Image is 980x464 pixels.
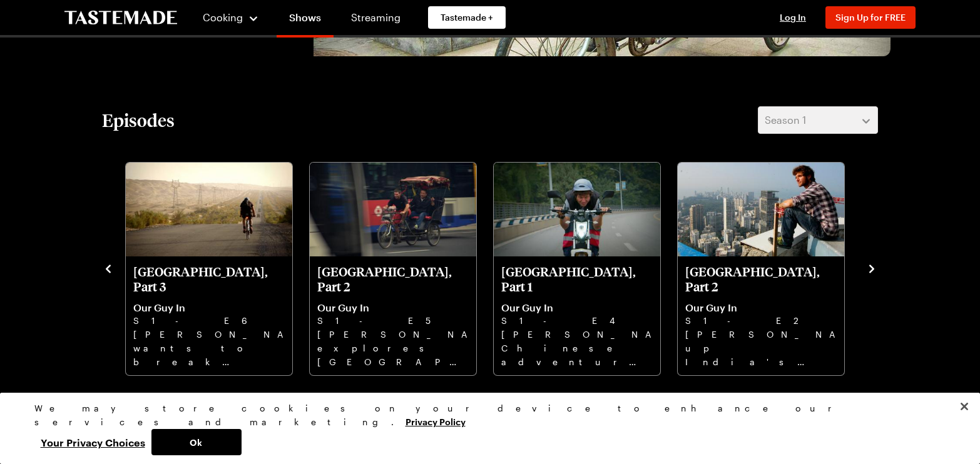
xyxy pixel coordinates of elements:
div: 5 / 7 [493,159,676,376]
p: [PERSON_NAME]'s Chinese adventure starts in [GEOGRAPHIC_DATA] where he works in a factory to buil... [501,328,653,368]
a: China, Part 2 [317,264,469,368]
div: Privacy [34,401,936,455]
div: 6 / 7 [676,159,860,376]
img: China, Part 1 [494,163,660,256]
p: S1 - E2 [685,314,837,328]
a: Tastemade + [428,6,506,29]
p: S1 - E6 [133,314,285,328]
p: Our Guy In [501,301,653,314]
p: [GEOGRAPHIC_DATA], Part 1 [501,264,653,294]
div: China, Part 2 [310,163,476,375]
div: China, Part 3 [126,163,292,375]
a: To Tastemade Home Page [64,11,177,25]
a: India, Part 2 [685,264,837,368]
button: Cooking [202,3,259,33]
p: Our Guy In [317,301,469,314]
a: China, Part 1 [501,264,653,368]
button: Sign Up for FREE [825,6,916,29]
button: Log In [768,11,818,24]
div: We may store cookies on your device to enhance our services and marketing. [34,401,936,429]
button: navigate to previous item [102,260,115,275]
span: Cooking [203,11,243,23]
button: Season 1 [758,106,878,134]
div: 3 / 7 [125,159,309,376]
button: navigate to next item [865,260,878,275]
button: Your Privacy Choices [34,429,151,455]
p: [GEOGRAPHIC_DATA], Part 3 [133,264,285,294]
img: India, Part 2 [678,163,844,256]
h2: Episodes [102,109,175,131]
p: S1 - E5 [317,314,469,328]
img: China, Part 2 [310,163,476,256]
span: Sign Up for FREE [835,12,906,23]
img: China, Part 3 [126,163,292,256]
span: Season 1 [765,113,806,128]
p: [PERSON_NAME] wants to break the record for the fastest crossing of the Taklamakan Desert on a bi... [133,328,285,368]
button: Close [951,393,978,420]
span: Tastemade + [441,11,493,24]
span: Log In [780,12,806,23]
p: Our Guy In [133,301,285,314]
div: India, Part 2 [678,163,844,375]
a: Shows [277,3,334,38]
button: Ok [151,429,242,455]
p: [GEOGRAPHIC_DATA], Part 2 [317,264,469,294]
p: Our Guy In [685,301,837,314]
p: [PERSON_NAME] up India's tallest building before heading to [GEOGRAPHIC_DATA] and the 'Rider Mani... [685,328,837,368]
div: 4 / 7 [309,159,493,376]
a: China, Part 3 [133,264,285,368]
div: China, Part 1 [494,163,660,375]
p: S1 - E4 [501,314,653,328]
a: More information about your privacy, opens in a new tab [406,415,466,427]
p: [GEOGRAPHIC_DATA], Part 2 [685,264,837,294]
p: [PERSON_NAME] explores [GEOGRAPHIC_DATA], ignoring the tourist traps and following his own often ... [317,328,469,368]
